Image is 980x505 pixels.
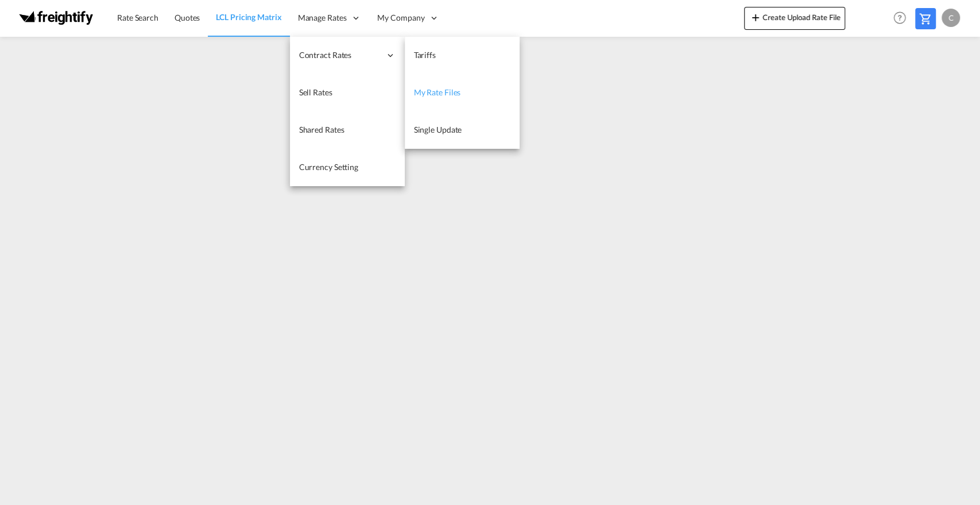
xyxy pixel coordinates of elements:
a: Sell Rates [290,74,405,111]
a: Single Update [405,111,520,149]
span: Rate Search [117,13,158,22]
span: LCL Pricing Matrix [216,12,281,22]
div: C [942,9,960,27]
span: Contract Rates [299,49,381,61]
span: Tariffs [414,50,436,60]
img: 28e0c49033e311f09bfa1b514ae71a24.png [17,5,95,31]
a: My Rate Files [405,74,520,111]
span: Sell Rates [299,87,332,97]
span: Manage Rates [298,12,347,24]
button: icon-plus 400-fgCreate Upload Rate File [744,7,845,30]
span: My Rate Files [414,87,461,97]
span: Quotes [175,13,200,22]
span: Help [890,8,909,28]
span: Currency Setting [299,162,358,172]
a: Currency Setting [290,149,405,186]
md-icon: icon-plus 400-fg [749,10,762,24]
div: Help [890,8,915,29]
div: Contract Rates [290,37,405,74]
a: Shared Rates [290,111,405,149]
span: My Company [377,12,424,24]
span: Shared Rates [299,125,344,134]
span: Single Update [414,125,462,134]
a: Tariffs [405,37,520,74]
